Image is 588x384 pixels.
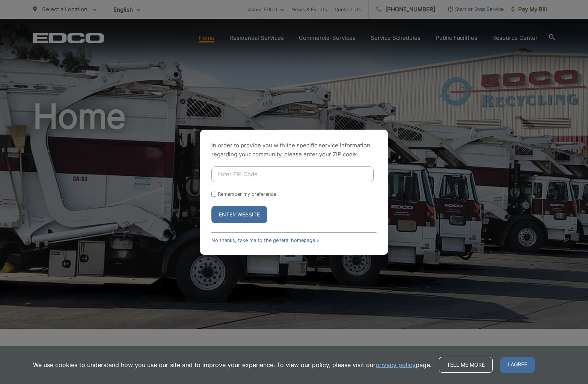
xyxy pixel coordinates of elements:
p: We use cookies to understand how you use our site and to improve your experience. To view our pol... [33,360,431,369]
a: Tell me more [439,357,493,373]
input: Enter ZIP Code [211,166,374,182]
a: No thanks, take me to the general homepage > [211,237,320,243]
a: privacy policy [375,360,416,369]
label: Remember my preference [218,191,276,197]
span: I agree [500,357,535,373]
button: Enter Website [211,206,267,223]
p: In order to provide you with the specific service information regarding your community, please en... [211,141,377,159]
